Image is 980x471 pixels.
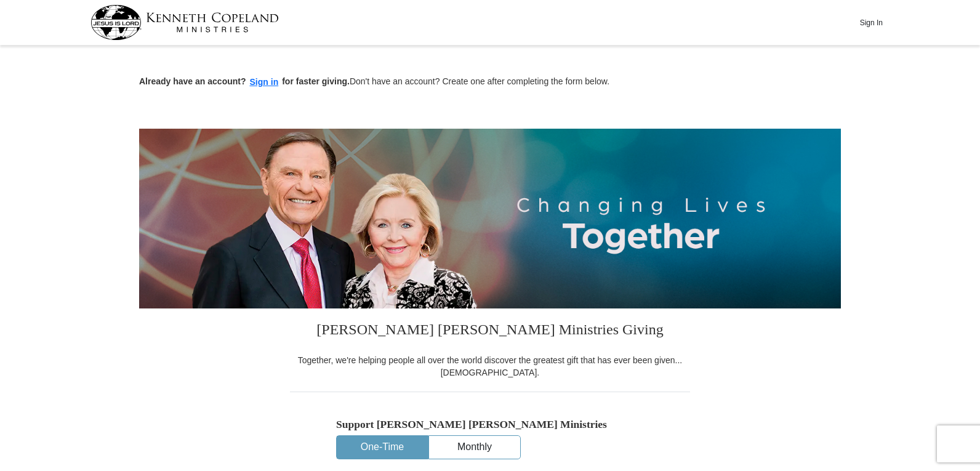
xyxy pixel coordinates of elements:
[290,354,690,379] div: Together, we're helping people all over the world discover the greatest gift that has ever been g...
[290,308,690,354] h3: [PERSON_NAME] [PERSON_NAME] Ministries Giving
[336,418,644,431] h5: Support [PERSON_NAME] [PERSON_NAME] Ministries
[246,75,283,89] button: Sign in
[139,76,350,86] strong: Already have an account? for faster giving.
[429,436,520,459] button: Monthly
[337,436,428,459] button: One-Time
[139,75,841,89] p: Don't have an account? Create one after completing the form below.
[90,5,279,40] img: kcm-header-logo.svg
[853,13,890,32] button: Sign In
